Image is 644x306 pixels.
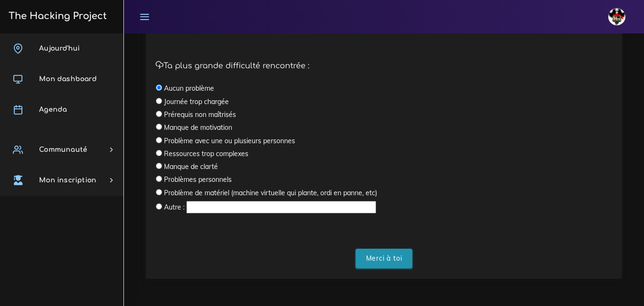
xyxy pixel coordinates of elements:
[356,249,413,268] input: Merci à toi
[6,11,107,21] h3: The Hacking Project
[164,136,295,146] label: Problème avec une ou plusieurs personnes
[164,202,184,212] label: Autre :
[164,188,377,198] label: Problème de matériel (machine virtuelle qui plante, ordi en panne, etc)
[608,8,625,25] img: avatar
[164,110,236,119] label: Prérequis non maîtrisés
[164,149,248,158] label: Ressources trop complexes
[39,177,96,184] span: Mon inscription
[164,123,232,132] label: Manque de motivation
[39,106,67,113] span: Agenda
[39,45,80,52] span: Aujourd'hui
[156,62,612,71] h5: Ta plus grande difficulté rencontrée :
[164,162,218,171] label: Manque de clarté
[164,175,232,184] label: Problèmes personnels
[39,146,87,153] span: Communauté
[39,75,97,83] span: Mon dashboard
[164,84,214,93] label: Aucun problème
[164,97,229,106] label: Journée trop chargée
